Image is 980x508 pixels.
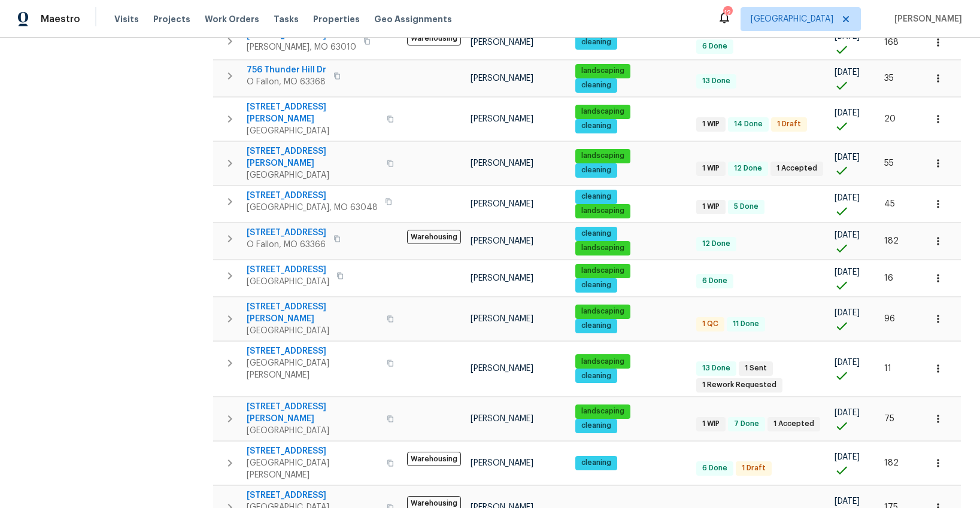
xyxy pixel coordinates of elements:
span: [GEOGRAPHIC_DATA] [247,125,380,137]
span: [GEOGRAPHIC_DATA][PERSON_NAME] [247,357,380,381]
span: 168 [884,38,899,47]
span: [DATE] [835,109,860,117]
span: Properties [313,13,360,25]
span: Geo Assignments [374,13,452,25]
span: 6 Done [697,463,732,473]
span: [DATE] [835,153,860,162]
span: [PERSON_NAME] [471,364,533,373]
span: 13 Done [697,363,735,373]
span: 1 Accepted [769,419,819,429]
span: [DATE] [835,409,860,417]
span: 1 QC [697,319,723,329]
span: 182 [884,459,899,467]
span: [PERSON_NAME] [471,115,533,123]
span: 16 [884,274,893,282]
span: [PERSON_NAME] [890,13,962,25]
span: landscaping [577,266,629,276]
span: [DATE] [835,358,860,367]
span: [GEOGRAPHIC_DATA], MO 63048 [247,202,378,214]
span: [PERSON_NAME] [471,237,533,245]
span: [DATE] [835,309,860,317]
span: Tasks [274,15,299,23]
span: Maestro [41,13,80,25]
span: [GEOGRAPHIC_DATA][PERSON_NAME] [247,457,380,481]
span: [GEOGRAPHIC_DATA] [247,325,380,337]
span: cleaning [577,37,616,47]
span: cleaning [577,321,616,331]
span: 1 WIP [697,419,724,429]
span: 1 Accepted [772,163,822,174]
span: 5 Done [729,202,763,212]
span: [STREET_ADDRESS][PERSON_NAME] [247,401,380,425]
span: [PERSON_NAME] [471,200,533,208]
span: landscaping [577,306,629,317]
span: 756 Thunder Hill Dr [247,64,326,76]
span: 182 [884,237,899,245]
span: [DATE] [835,497,860,506]
span: O Fallon, MO 63366 [247,239,326,251]
span: 1 WIP [697,202,724,212]
span: [PERSON_NAME] [471,159,533,168]
span: 1 WIP [697,119,724,129]
span: 1 Draft [772,119,806,129]
span: cleaning [577,280,616,290]
span: 1 Sent [740,363,772,373]
span: 13 Done [697,76,735,86]
span: landscaping [577,151,629,161]
span: 11 [884,364,891,373]
span: [STREET_ADDRESS][PERSON_NAME] [247,101,380,125]
span: [STREET_ADDRESS] [247,345,380,357]
span: [GEOGRAPHIC_DATA] [751,13,833,25]
span: landscaping [577,107,629,117]
span: cleaning [577,458,616,468]
span: 45 [884,200,895,208]
span: cleaning [577,165,616,175]
span: 1 Rework Requested [697,380,781,390]
span: [DATE] [835,268,860,276]
span: landscaping [577,357,629,367]
span: Visits [114,13,139,25]
span: 11 Done [728,319,764,329]
span: [PERSON_NAME] [471,274,533,282]
span: [STREET_ADDRESS] [247,445,380,457]
span: 1 WIP [697,163,724,174]
span: landscaping [577,406,629,416]
span: 14 Done [729,119,767,129]
span: [DATE] [835,32,860,41]
span: [PERSON_NAME] [471,415,533,423]
span: [DATE] [835,453,860,461]
span: 35 [884,74,894,83]
span: [PERSON_NAME] [471,74,533,83]
span: Warehousing [407,230,461,244]
span: [STREET_ADDRESS] [247,264,329,276]
span: cleaning [577,371,616,381]
span: Work Orders [205,13,259,25]
span: Projects [153,13,190,25]
span: cleaning [577,121,616,131]
span: 6 Done [697,41,732,51]
span: 75 [884,415,894,423]
span: 7 Done [729,419,764,429]
span: 12 Done [697,239,735,249]
span: O Fallon, MO 63368 [247,76,326,88]
span: landscaping [577,206,629,216]
span: [DATE] [835,231,860,239]
span: [STREET_ADDRESS] [247,227,326,239]
span: [STREET_ADDRESS][PERSON_NAME] [247,145,380,169]
span: 96 [884,315,895,323]
span: [GEOGRAPHIC_DATA] [247,425,380,437]
span: [STREET_ADDRESS] [247,489,380,501]
span: cleaning [577,191,616,202]
span: [PERSON_NAME] [471,315,533,323]
span: [GEOGRAPHIC_DATA] [247,169,380,181]
span: [STREET_ADDRESS] [247,190,378,202]
span: cleaning [577,229,616,239]
span: [PERSON_NAME] [471,459,533,467]
div: 12 [723,7,732,19]
span: [DATE] [835,68,860,77]
span: cleaning [577,421,616,431]
span: Warehousing [407,452,461,466]
span: 20 [884,115,896,123]
span: Warehousing [407,31,461,45]
span: [PERSON_NAME], MO 63010 [247,41,356,53]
